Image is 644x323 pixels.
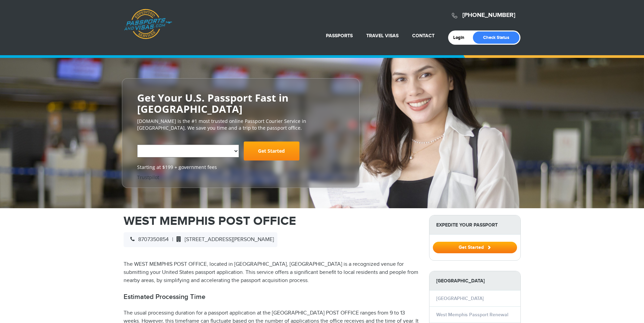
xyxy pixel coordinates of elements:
[137,118,344,131] p: [DOMAIN_NAME] is the #1 most trusted online Passport Courier Service in [GEOGRAPHIC_DATA]. We sav...
[137,92,344,114] h2: Get Your U.S. Passport Fast in [GEOGRAPHIC_DATA]
[137,174,159,180] a: Trustpilot
[366,33,399,39] a: Travel Visas
[436,296,484,301] a: [GEOGRAPHIC_DATA]
[453,35,469,40] a: Login
[137,164,344,171] span: Starting at $199 + government fees
[412,33,435,39] a: Contact
[462,12,515,19] a: [PHONE_NUMBER]
[433,244,517,250] a: Get Started
[429,215,520,235] strong: Expedite Your Passport
[124,293,419,301] h2: Estimated Processing Time
[473,31,519,44] a: Check Status
[244,142,299,160] a: Get Started
[429,271,520,290] strong: [GEOGRAPHIC_DATA]
[436,312,508,318] a: West Memphis Passport Renewal
[127,236,169,243] span: 8707350854
[124,232,277,247] div: |
[124,260,419,285] p: The WEST MEMPHIS POST OFFICE, located in [GEOGRAPHIC_DATA], [GEOGRAPHIC_DATA] is a recognized ven...
[173,236,274,243] span: [STREET_ADDRESS][PERSON_NAME]
[124,9,172,39] a: Passports & [DOMAIN_NAME]
[433,242,517,253] button: Get Started
[124,215,419,227] h1: WEST MEMPHIS POST OFFICE
[326,33,353,39] a: Passports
